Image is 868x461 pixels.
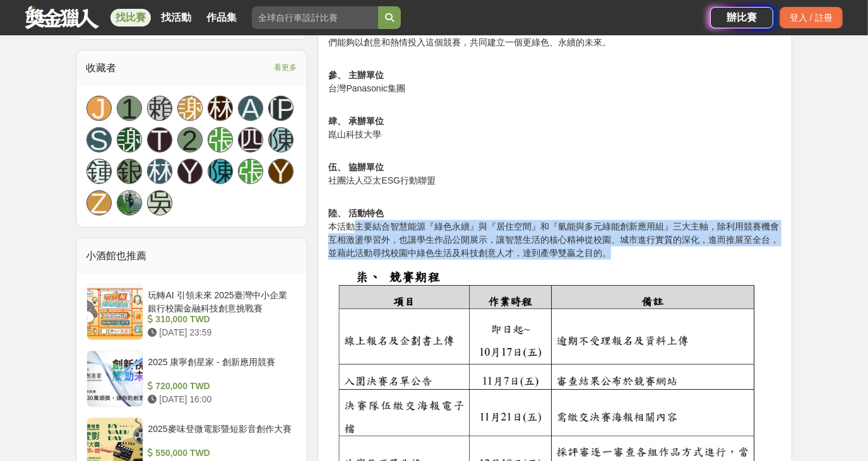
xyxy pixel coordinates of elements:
a: Y [268,159,294,184]
p: 本活動主要結合智慧能源『綠色永續』與『居住空間』和『氫能與多元綠能創新應用組』三大主軸，除利用競賽機會互相激盪學習外，也讓學生作品公開展示，讓智慧生活的核心精神從校園、城市進行實質的深化，進而推... [328,194,782,260]
a: J [86,96,112,121]
span: 看更多 [274,61,297,74]
a: 謝 [117,127,142,153]
div: 2025麥味登微電影暨短影音創作大賽 [148,423,292,446]
a: Z [86,190,112,216]
a: 吳 [147,190,172,216]
a: 張 [208,127,233,153]
a: 找比賽 [110,9,151,26]
strong: 陸、 活動特色 [328,208,384,218]
p: 台灣Panasonic集團 [328,55,782,95]
a: 謝 [177,96,203,121]
a: [PERSON_NAME] [268,96,294,121]
a: A [238,96,263,121]
a: 找活動 [156,9,196,26]
input: 全球自行車設計比賽 [252,6,378,29]
strong: 參、 主辦單位 [328,70,384,80]
a: 1 [117,96,142,121]
a: 四 [238,127,263,153]
a: 賴 [147,96,172,121]
img: Avatar [117,191,141,215]
a: 玩轉AI 引領未來 2025臺灣中小企業銀行校園金融科技創意挑戰賽 310,000 TWD [DATE] 23:59 [86,284,297,341]
a: 作品集 [201,9,242,26]
a: 辦比賽 [710,7,773,28]
a: Y [177,159,203,184]
a: 2025 康寧創星家 - 創新應用競賽 720,000 TWD [DATE] 16:00 [86,351,297,407]
p: 社團法人亞太ESG行動聯盟 [328,148,782,187]
a: 陳 [208,159,233,184]
a: 林 [147,159,172,184]
div: 小酒館也推薦 [76,238,307,274]
div: 登入 / 註冊 [780,7,843,28]
div: [DATE] 23:59 [148,326,292,339]
a: S [86,127,112,153]
a: T [147,127,172,153]
a: 鍾 [86,159,112,184]
span: 收藏者 [86,62,117,73]
a: 張 [238,159,263,184]
a: 陳 [268,127,294,153]
strong: 肆、 承辦單位 [328,116,384,126]
div: 2025 康寧創星家 - 創新應用競賽 [148,356,292,380]
div: 310,000 TWD [148,313,292,326]
a: 林 [208,96,233,121]
div: 550,000 TWD [148,446,292,460]
p: 崑山科技大學 [328,102,782,141]
div: [DATE] 16:00 [148,393,292,406]
a: 銀 [117,159,142,184]
div: 玩轉AI 引領未來 2025臺灣中小企業銀行校園金融科技創意挑戰賽 [148,289,292,313]
a: Avatar [117,190,142,216]
strong: 伍、 協辦單位 [328,162,384,172]
a: 2 [177,127,203,153]
div: 720,000 TWD [148,380,292,393]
